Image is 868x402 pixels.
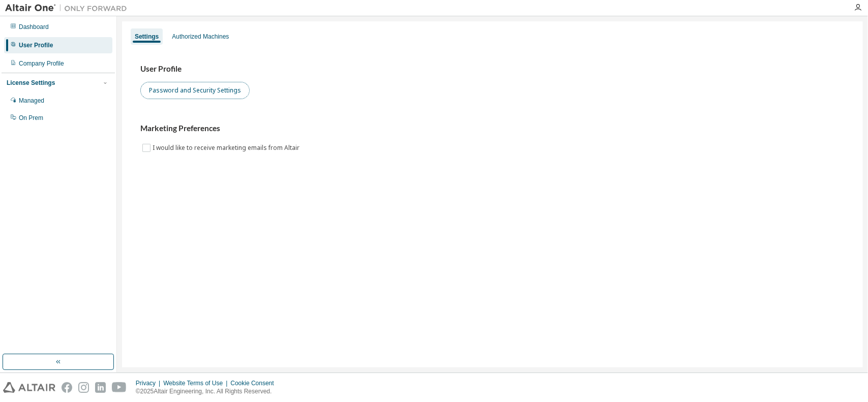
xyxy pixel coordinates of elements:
button: Password and Security Settings [140,82,250,99]
div: User Profile [19,41,53,49]
img: youtube.svg [112,382,127,393]
div: Privacy [136,379,163,387]
div: Website Terms of Use [163,379,230,387]
div: License Settings [7,79,55,87]
div: Managed [19,97,44,105]
img: facebook.svg [62,382,72,393]
img: instagram.svg [78,382,89,393]
div: Cookie Consent [230,379,280,387]
div: Authorized Machines [172,33,229,41]
h3: User Profile [140,64,845,74]
div: Settings [135,33,159,41]
div: Company Profile [19,59,64,68]
div: Dashboard [19,23,49,31]
p: © 2025 Altair Engineering, Inc. All Rights Reserved. [136,387,280,396]
div: On Prem [19,114,43,122]
h3: Marketing Preferences [140,123,845,134]
label: I would like to receive marketing emails from Altair [153,142,302,154]
img: Altair One [5,3,132,13]
img: altair_logo.svg [3,382,55,393]
img: linkedin.svg [95,382,106,393]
